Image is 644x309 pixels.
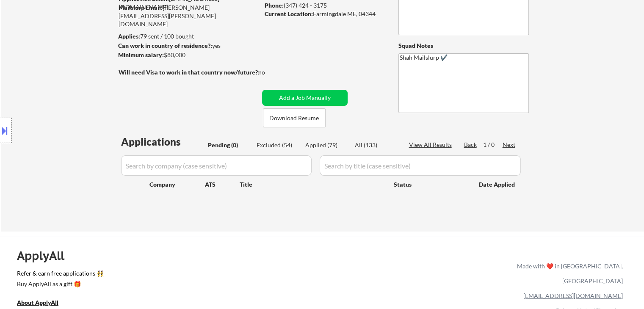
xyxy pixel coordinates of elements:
[17,298,70,309] a: About ApplyAll
[118,41,257,50] div: yes
[263,108,326,127] button: Download Resume
[398,41,529,50] div: Squad Notes
[514,259,623,288] div: Made with ❤️ in [GEOGRAPHIC_DATA], [GEOGRAPHIC_DATA]
[262,90,348,106] button: Add a Job Manually
[409,141,454,149] div: View All Results
[265,2,284,9] strong: Phone:
[121,137,205,147] div: Applications
[17,270,340,279] a: Refer & earn free applications 👯‍♀️
[265,10,384,18] div: Farmingdale ME, 04344
[17,248,74,263] div: ApplyAll
[121,155,312,176] input: Search by company (case sensitive)
[503,141,516,149] div: Next
[205,180,240,189] div: ATS
[118,33,140,40] strong: Applies:
[523,292,623,299] a: [EMAIL_ADDRESS][DOMAIN_NAME]
[149,180,205,189] div: Company
[118,51,164,58] strong: Minimum salary:
[479,180,516,189] div: Date Applied
[208,141,250,149] div: Pending (0)
[118,32,259,41] div: 79 sent / 100 bought
[258,68,282,77] div: no
[119,3,259,28] div: [PERSON_NAME][EMAIL_ADDRESS][PERSON_NAME][DOMAIN_NAME]
[17,281,102,287] div: Buy ApplyAll as a gift 🎁
[119,69,260,76] strong: Will need Visa to work in that country now/future?:
[464,141,478,149] div: Back
[240,180,386,189] div: Title
[118,42,212,49] strong: Can work in country of residence?:
[355,141,397,149] div: All (133)
[483,141,503,149] div: 1 / 0
[265,10,313,17] strong: Current Location:
[119,4,163,11] strong: Mailslurp Email:
[17,299,58,306] u: About ApplyAll
[257,141,299,149] div: Excluded (54)
[265,1,384,10] div: (347) 424 - 3175
[17,279,102,290] a: Buy ApplyAll as a gift 🎁
[118,51,259,59] div: $80,000
[394,177,467,192] div: Status
[320,155,521,176] input: Search by title (case sensitive)
[305,141,348,149] div: Applied (79)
